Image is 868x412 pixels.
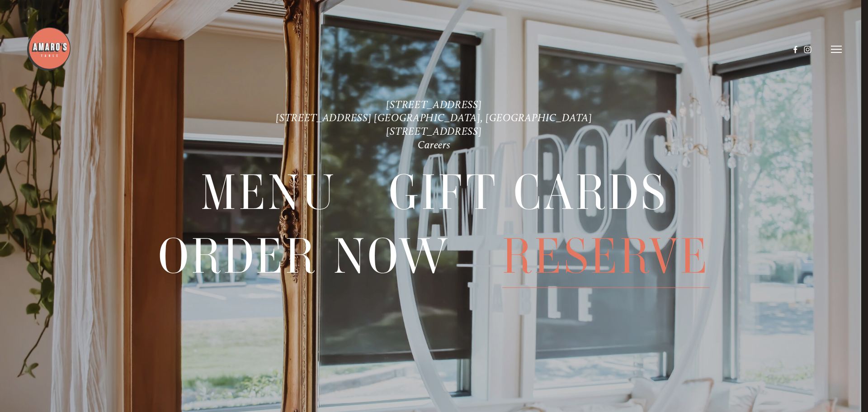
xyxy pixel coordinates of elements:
a: Reserve [502,225,710,287]
span: Gift Cards [389,161,667,224]
a: Menu [201,161,337,224]
a: Order Now [158,225,450,287]
img: Amaro's Table [26,26,71,71]
span: Reserve [502,225,710,288]
a: Gift Cards [389,161,667,224]
a: [STREET_ADDRESS] [GEOGRAPHIC_DATA], [GEOGRAPHIC_DATA] [276,112,592,124]
a: Careers [418,139,451,152]
a: [STREET_ADDRESS] [386,98,481,111]
span: Menu [201,161,337,224]
span: Order Now [158,225,450,288]
a: [STREET_ADDRESS] [386,125,481,138]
